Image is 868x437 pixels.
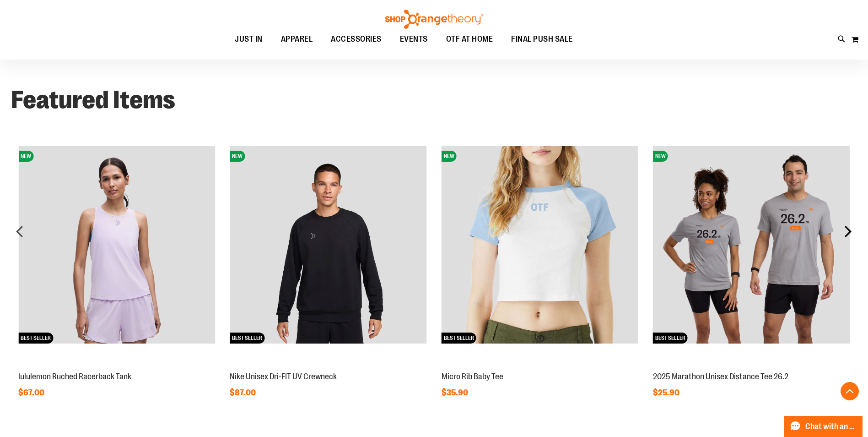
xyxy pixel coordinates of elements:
span: NEW [653,151,668,162]
a: Micro Rib Baby TeeNEWBEST SELLER [442,362,638,369]
img: lululemon Ruched Racerback Tank [18,146,215,343]
span: BEST SELLER [230,333,264,344]
a: ACCESSORIES [322,29,391,50]
a: Micro Rib Baby Tee [442,372,503,381]
a: OTF AT HOME [437,29,502,50]
span: EVENTS [400,29,428,49]
a: EVENTS [391,29,437,50]
span: NEW [18,151,33,162]
a: lululemon Ruched Racerback Tank [18,372,131,381]
a: APPAREL [272,29,322,50]
img: Shop Orangetheory [384,10,485,29]
span: FINAL PUSH SALE [511,29,573,49]
span: $35.90 [442,388,469,397]
span: JUST IN [235,29,263,49]
div: prev [11,222,29,240]
span: BEST SELLER [18,333,53,344]
button: Chat with an Expert [784,416,863,437]
span: $25.90 [653,388,681,397]
a: lululemon Ruched Racerback TankNEWBEST SELLER [18,362,215,369]
img: 2025 Marathon Unisex Distance Tee 26.2 [653,146,850,343]
span: NEW [442,151,457,162]
div: next [839,222,857,240]
span: BEST SELLER [653,333,688,344]
a: JUST IN [226,29,272,50]
span: OTF AT HOME [446,29,493,49]
span: BEST SELLER [442,333,476,344]
span: $87.00 [230,388,257,397]
a: Nike Unisex Dri-FIT UV Crewneck [230,372,337,381]
span: Chat with an Expert [805,422,857,431]
span: ACCESSORIES [331,29,382,49]
span: NEW [230,151,245,162]
a: 2025 Marathon Unisex Distance Tee 26.2NEWBEST SELLER [653,362,850,369]
span: $67.00 [18,388,46,397]
img: Nike Unisex Dri-FIT UV Crewneck [230,146,426,343]
span: APPAREL [281,29,313,49]
a: FINAL PUSH SALE [502,29,582,50]
a: 2025 Marathon Unisex Distance Tee 26.2 [653,372,788,381]
button: Back To Top [841,382,859,400]
img: Micro Rib Baby Tee [442,146,638,343]
strong: Featured Items [11,86,175,114]
a: Nike Unisex Dri-FIT UV CrewneckNEWBEST SELLER [230,362,426,369]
